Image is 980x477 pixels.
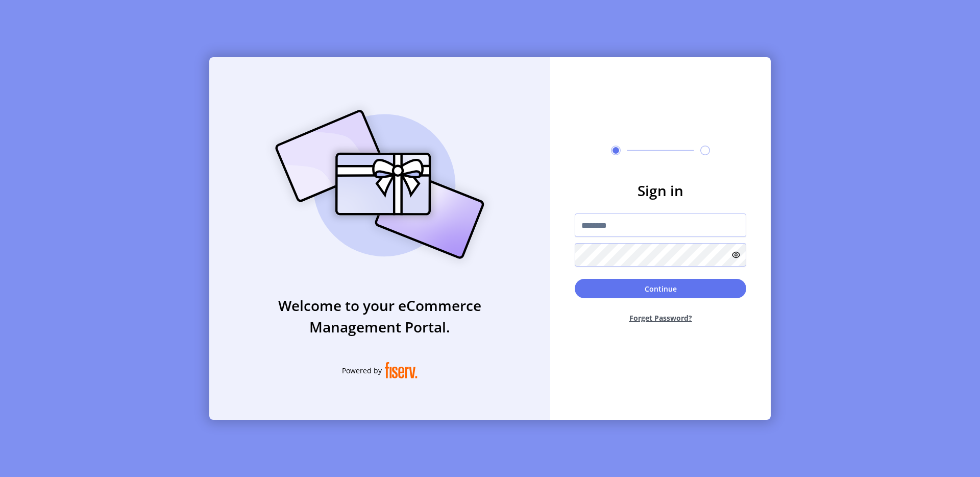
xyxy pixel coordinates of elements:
[575,304,746,331] button: Forget Password?
[342,365,382,376] span: Powered by
[209,295,550,338] h3: Welcome to your eCommerce Management Portal.
[575,279,746,298] button: Continue
[575,180,746,201] h3: Sign in
[260,99,500,270] img: card_Illustration.svg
